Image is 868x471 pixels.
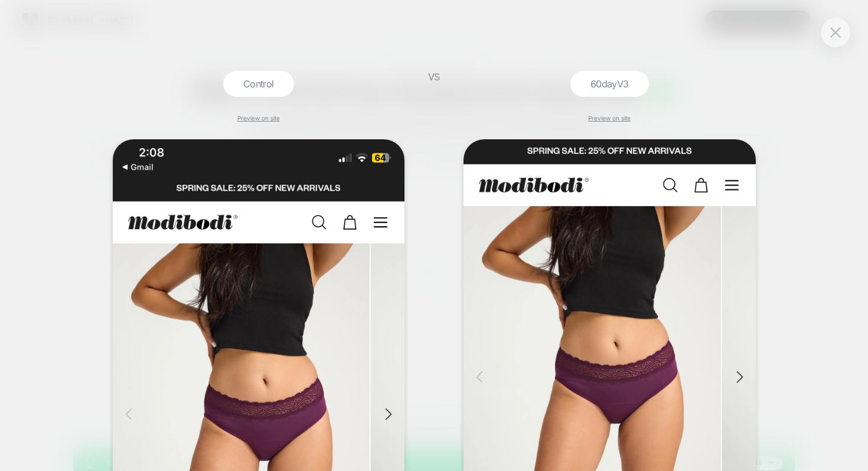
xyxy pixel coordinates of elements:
[223,71,294,97] div: Control
[588,115,631,122] a: Preview on site
[830,27,841,37] img: close
[419,71,449,471] div: VS
[570,71,649,97] div: 60dayV3
[237,115,280,122] a: Preview on site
